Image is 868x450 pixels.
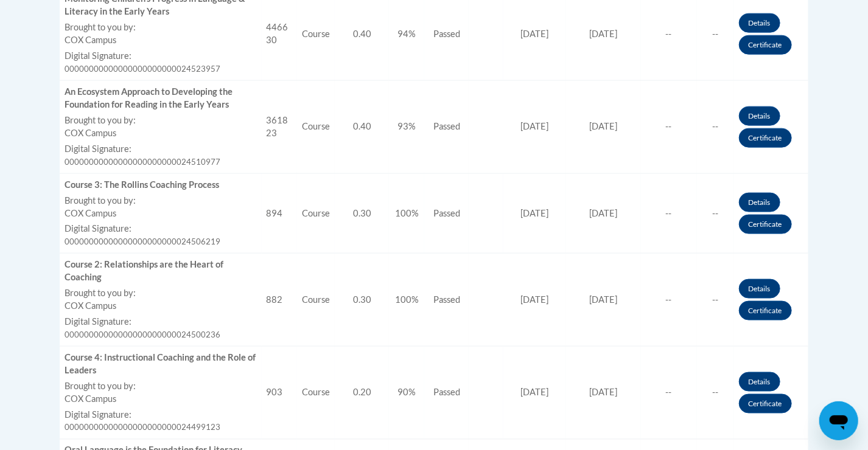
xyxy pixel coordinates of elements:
div: An Ecosystem Approach to Developing the Foundation for Reading in the Early Years [65,86,257,111]
a: Certificate [739,215,792,234]
label: Brought to you by: [65,21,257,34]
td: -- [641,254,697,347]
span: [DATE] [521,208,549,218]
td: Passed [424,254,469,347]
a: Details button [739,13,780,33]
td: Course [297,347,335,440]
div: 0.30 [340,207,384,220]
td: Actions [734,347,808,440]
span: 94% [397,29,416,39]
span: [DATE] [589,29,617,39]
div: Course 3: The Rollins Coaching Process [65,179,257,192]
div: 0.40 [340,28,384,41]
div: 0.30 [340,294,384,306]
div: Course 4: Instructional Coaching and the Role of Leaders [65,351,257,377]
td: Actions [734,173,808,254]
span: 00000000000000000000000024510977 [65,157,220,167]
a: Certificate [739,394,792,414]
label: Brought to you by: [65,195,257,207]
span: COX Campus [65,128,116,138]
label: Digital Signature: [65,143,257,156]
td: -- [641,347,697,440]
a: Details button [739,106,780,126]
a: Certificate [739,301,792,320]
td: -- [697,347,734,440]
a: Certificate [739,128,792,148]
td: -- [641,80,697,173]
iframe: Button to launch messaging window [819,401,858,440]
span: [DATE] [521,29,549,39]
span: [DATE] [521,294,549,305]
td: -- [697,254,734,347]
td: -- [641,173,697,254]
span: 00000000000000000000000024499123 [65,423,220,432]
span: 00000000000000000000000024506219 [65,237,220,246]
td: -- [697,80,734,173]
td: Course [297,254,335,347]
td: Actions [734,80,808,173]
div: 0.40 [340,120,384,133]
a: Details button [739,279,780,299]
div: 0.20 [340,386,384,399]
td: 903 [262,347,297,440]
td: Course [297,173,335,254]
td: Course [297,80,335,173]
label: Brought to you by: [65,114,257,127]
label: Digital Signature: [65,409,257,421]
label: Digital Signature: [65,223,257,235]
span: COX Campus [65,208,116,218]
span: [DATE] [589,294,617,305]
label: Brought to you by: [65,380,257,393]
label: Digital Signature: [65,50,257,63]
label: Digital Signature: [65,316,257,328]
a: Details button [739,193,780,212]
span: [DATE] [521,387,549,397]
span: 100% [395,208,419,218]
span: COX Campus [65,35,116,45]
span: 00000000000000000000000024523957 [65,64,220,74]
a: Certificate [739,35,792,55]
td: 361823 [262,80,297,173]
span: [DATE] [521,121,549,131]
td: 894 [262,173,297,254]
td: Actions [734,254,808,347]
span: 90% [397,387,416,397]
span: COX Campus [65,393,116,404]
span: COX Campus [65,300,116,311]
td: -- [697,173,734,254]
a: Details button [739,372,780,392]
span: 100% [395,294,419,305]
span: [DATE] [589,208,617,218]
span: [DATE] [589,121,617,131]
label: Brought to you by: [65,287,257,300]
span: 93% [397,121,416,131]
span: [DATE] [589,387,617,397]
div: Course 2: Relationships are the Heart of Coaching [65,258,257,284]
td: Passed [424,173,469,254]
td: Passed [424,347,469,440]
td: Passed [424,80,469,173]
td: 882 [262,254,297,347]
span: 00000000000000000000000024500236 [65,330,220,339]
